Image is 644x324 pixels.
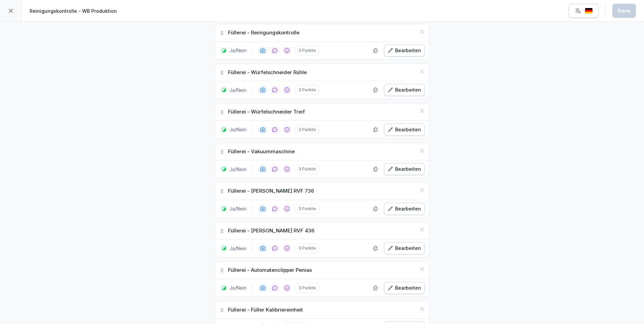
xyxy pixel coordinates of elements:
button: Save [612,4,636,18]
button: Bearbeiten [384,84,425,96]
div: Bearbeiten [388,165,421,173]
p: 3 Punkte [295,283,320,293]
p: Füllerei - Füller Kalibriereinheit [228,306,303,314]
p: Füllerei - Würfelschneider Rühle [228,69,307,76]
p: Ja/Nein [229,47,247,54]
p: 3 Punkte [295,164,320,174]
p: Füllerei - [PERSON_NAME] RVF 436 [228,227,314,235]
div: Bearbeiten [388,47,421,54]
p: Füllerei - Automatenclipper Penias [228,266,312,274]
div: Bearbeiten [388,86,421,94]
p: 3 Punkte [295,45,320,56]
p: Ja/Nein [229,87,247,94]
button: Bearbeiten [384,282,425,294]
p: Ja/Nein [229,284,247,291]
div: Bearbeiten [388,245,421,252]
p: 3 Punkte [295,243,320,253]
p: Füllerei - Würfelschneider Treif [228,108,305,116]
div: Bearbeiten [388,205,421,213]
p: Ja/Nein [229,245,247,252]
p: Reinigungskontrolle - WB Produktion [30,7,117,14]
img: de.svg [585,8,593,14]
p: Füllerei - Reinigungskontrolle [228,29,299,37]
button: Bearbeiten [384,44,425,57]
div: Bearbeiten [388,126,421,133]
button: Bearbeiten [384,163,425,175]
div: Save [618,7,631,14]
p: Ja/Nein [229,166,247,173]
button: Bearbeiten [384,242,425,254]
button: Bearbeiten [384,203,425,215]
p: Ja/Nein [229,205,247,212]
button: Bearbeiten [384,124,425,136]
p: Füllerei - Vakuummaschine [228,148,295,156]
div: Bearbeiten [388,284,421,292]
p: Füllerei - [PERSON_NAME] RVF 736 [228,187,314,195]
p: 3 Punkte [295,204,320,214]
p: 3 Punkte [295,85,320,95]
p: 3 Punkte [295,125,320,135]
p: Ja/Nein [229,126,247,133]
